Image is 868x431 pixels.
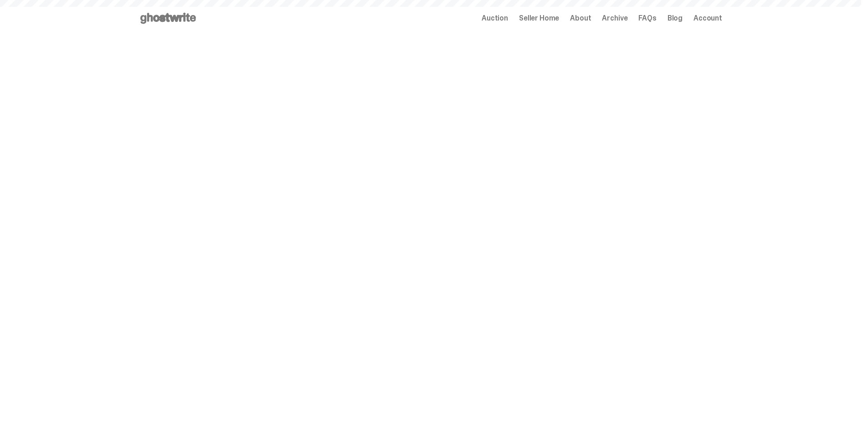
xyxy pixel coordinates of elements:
[482,15,508,22] a: Auction
[668,15,683,22] a: Blog
[693,15,722,22] a: Account
[602,15,627,22] a: Archive
[519,15,559,22] a: Seller Home
[638,15,656,22] a: FAQs
[570,15,591,22] a: About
